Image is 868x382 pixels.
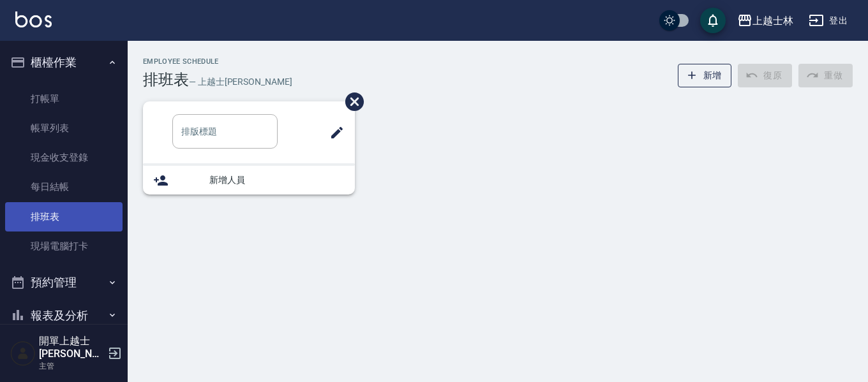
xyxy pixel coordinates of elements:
[752,13,793,29] div: 上越士林
[336,83,366,121] span: 刪除班表
[678,64,732,87] button: 新增
[700,8,726,33] button: save
[322,117,345,148] span: 修改班表的標題
[5,266,123,299] button: 預約管理
[39,335,104,360] h5: 開單上越士[PERSON_NAME]
[172,114,278,149] input: 排版標題
[5,46,123,79] button: 櫃檯作業
[5,114,123,143] a: 帳單列表
[5,231,123,261] a: 現場電腦打卡
[5,202,123,231] a: 排班表
[143,57,292,66] h2: Employee Schedule
[5,172,123,202] a: 每日結帳
[143,166,355,195] div: 新增人員
[10,341,36,366] img: Person
[39,360,104,372] p: 主管
[804,9,853,33] button: 登出
[5,299,123,332] button: 報表及分析
[15,11,52,27] img: Logo
[5,143,123,172] a: 現金收支登錄
[732,8,798,34] button: 上越士林
[209,173,345,187] span: 新增人員
[189,75,292,89] h6: — 上越士[PERSON_NAME]
[143,71,189,89] h3: 排班表
[5,84,123,114] a: 打帳單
